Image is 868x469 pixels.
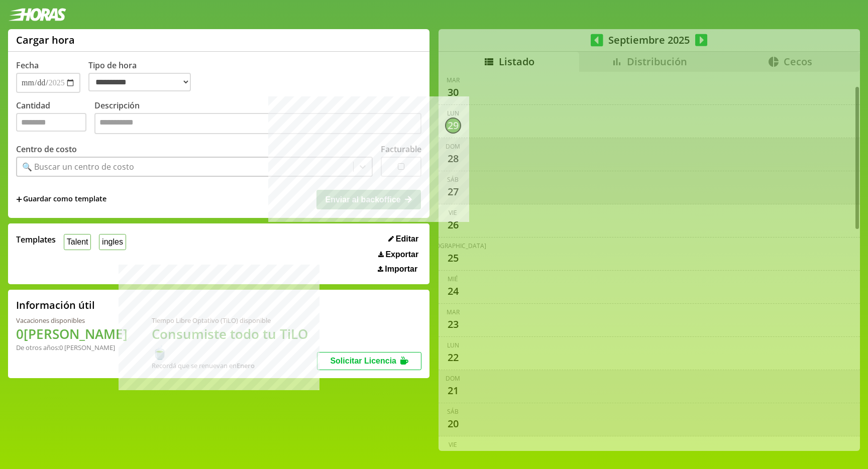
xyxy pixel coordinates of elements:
[88,73,191,91] select: Tipo de hora
[16,325,128,343] h1: 0 [PERSON_NAME]
[16,33,75,47] h1: Cargar hora
[16,343,128,352] div: De otros años: 0 [PERSON_NAME]
[16,194,106,205] span: +Guardar como template
[396,234,418,244] span: Editar
[88,60,199,93] label: Tipo de hora
[94,100,421,137] label: Descripción
[16,113,86,132] input: Cantidad
[375,250,421,260] button: Exportar
[16,298,95,312] h2: Información útil
[22,161,134,172] div: 🔍 Buscar un centro de costo
[8,8,66,21] img: logotipo
[381,144,421,155] label: Facturable
[385,234,421,244] button: Editar
[152,325,317,361] h1: Consumiste todo tu TiLO 🍵
[237,361,255,370] b: Enero
[152,361,317,370] div: Recordá que se renuevan en
[94,113,421,134] textarea: Descripción
[152,316,317,325] div: Tiempo Libre Optativo (TiLO) disponible
[16,194,22,205] span: +
[99,234,126,250] button: ingles
[16,144,77,155] label: Centro de costo
[64,234,91,250] button: Talent
[16,60,39,71] label: Fecha
[385,265,417,274] span: Importar
[16,100,94,137] label: Cantidad
[16,316,128,325] div: Vacaciones disponibles
[16,234,56,245] span: Templates
[330,357,396,365] span: Solicitar Licencia
[385,250,418,259] span: Exportar
[317,352,421,370] button: Solicitar Licencia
